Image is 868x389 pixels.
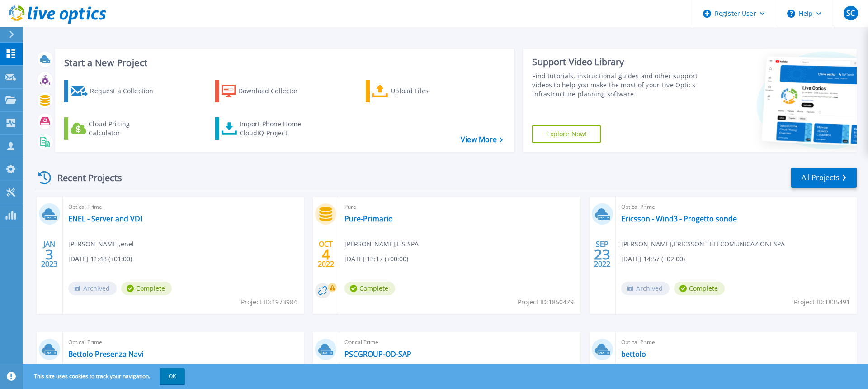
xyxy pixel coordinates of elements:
span: [PERSON_NAME] , LIS SPA [344,239,419,249]
div: Find tutorials, instructional guides and other support videos to help you make the most of your L... [532,72,702,99]
a: PSCGROUP-OD-SAP [344,350,411,359]
div: Upload Files [391,82,463,100]
span: Project ID: 1835491 [794,297,850,307]
span: [DATE] 11:48 (+01:00) [68,254,132,264]
button: OK [160,368,185,384]
span: Archived [621,282,670,295]
span: This site uses cookies to track your navigation. [25,368,185,384]
a: Pure-Primario [344,214,393,223]
a: Request a Collection [64,80,165,102]
span: Optical Prime [621,202,851,212]
span: Project ID: 1850479 [518,297,574,307]
span: Optical Prime [621,337,851,347]
div: Recent Projects [35,167,134,189]
span: Archived [68,282,117,295]
div: Request a Collection [90,82,162,100]
a: Cloud Pricing Calculator [64,117,165,140]
a: Upload Files [366,80,467,102]
a: ENEL - Server and VDI [68,214,142,223]
div: OCT 2022 [317,238,335,271]
a: View More [461,135,503,144]
div: Download Collector [238,82,311,100]
span: [DATE] 13:17 (+00:00) [344,254,408,264]
span: [PERSON_NAME] , ERICSSON TELECOMUNICAZIONI SPA [621,239,785,249]
h3: Start a New Project [64,58,503,68]
span: Complete [344,282,395,295]
a: Bettolo Presenza Navi [68,350,143,359]
span: Optical Prime [68,202,298,212]
a: All Projects [791,168,857,188]
span: Project ID: 1973984 [241,297,297,307]
span: Pure [344,202,575,212]
span: 3 [45,250,53,258]
span: Complete [121,282,172,295]
span: [DATE] 14:57 (+02:00) [621,254,685,264]
span: Optical Prime [344,337,575,347]
a: Download Collector [215,80,316,102]
a: bettolo [621,350,646,359]
span: 4 [322,250,330,258]
span: Optical Prime [68,337,298,347]
span: [PERSON_NAME] , enel [68,239,134,249]
span: Complete [674,282,725,295]
div: JAN 2023 [41,238,58,271]
a: Ericsson - Wind3 - Progetto sonde [621,214,737,223]
div: SEP 2022 [594,238,611,271]
a: Explore Now! [532,125,601,143]
div: Cloud Pricing Calculator [89,120,161,138]
div: Import Phone Home CloudIQ Project [240,120,310,138]
span: SC [846,10,855,17]
div: Support Video Library [532,56,702,68]
span: 23 [594,250,610,258]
